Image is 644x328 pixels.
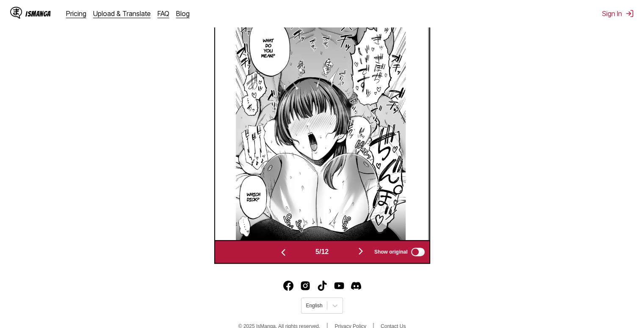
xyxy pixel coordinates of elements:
[411,248,425,256] input: Show original
[93,9,151,18] a: Upload & Translate
[176,9,190,18] a: Blog
[356,246,366,256] img: Next page
[66,9,86,18] a: Pricing
[351,281,361,291] a: Discord
[10,7,66,20] a: IsManga LogoIsManga
[625,9,634,18] img: Sign out
[300,281,310,291] img: IsManga Instagram
[374,249,408,255] span: Show original
[25,10,51,18] div: IsManga
[317,281,327,291] img: IsManga TikTok
[602,9,634,18] button: Sign In
[278,247,288,257] img: Previous page
[306,303,307,309] input: Select language
[241,190,266,203] p: Which dick?
[283,281,293,291] img: IsManga Facebook
[317,281,327,291] a: TikTok
[260,36,277,60] p: What do you mean?
[315,248,329,256] span: 5 / 12
[334,281,344,291] a: Youtube
[300,281,310,291] a: Instagram
[236,0,406,240] img: Manga Panel
[351,281,361,291] img: IsManga Discord
[10,7,22,19] img: IsManga Logo
[158,9,169,18] a: FAQ
[283,281,293,291] a: Facebook
[334,281,344,291] img: IsManga YouTube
